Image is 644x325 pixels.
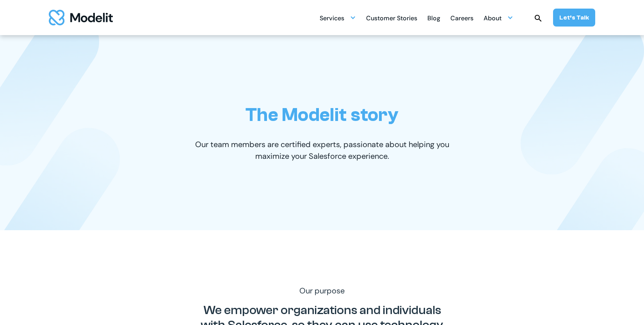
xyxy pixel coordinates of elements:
div: Services [320,10,356,25]
div: About [484,11,502,27]
div: Blog [427,11,440,27]
a: Customer Stories [366,10,417,25]
div: About [484,10,513,25]
a: Blog [427,10,440,25]
div: Services [320,11,344,27]
h1: The Modelit story [246,104,398,126]
div: Careers [450,11,473,27]
a: Careers [450,10,473,25]
p: Our team members are certified experts, passionate about helping you maximize your Salesforce exp... [187,139,457,162]
a: Let’s Talk [553,9,595,27]
div: Customer Stories [366,11,417,27]
img: modelit logo [49,10,113,25]
a: home [49,10,113,25]
div: Let’s Talk [559,13,589,22]
p: Our purpose [187,285,457,297]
